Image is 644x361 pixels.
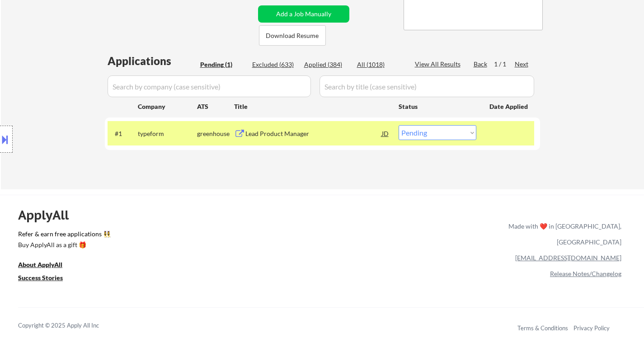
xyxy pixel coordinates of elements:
[138,129,197,138] div: typeform
[550,270,621,277] a: Release Notes/Changelog
[320,75,534,97] input: Search by title (case sensitive)
[18,242,108,248] div: Buy ApplyAll as a gift 🎁
[474,60,488,69] div: Back
[252,60,297,69] div: Excluded (633)
[258,5,349,23] button: Add a Job Manually
[489,102,529,111] div: Date Applied
[138,102,197,111] div: Company
[197,129,234,138] div: greenhouse
[399,98,476,114] div: Status
[18,274,63,281] u: Success Stories
[18,231,320,240] a: Refer & earn free applications 👯‍♀️
[18,240,108,252] a: Buy ApplyAll as a gift 🎁
[494,60,515,69] div: 1 / 1
[18,260,75,272] a: About ApplyAll
[259,25,326,46] button: Download Resume
[200,60,245,69] div: Pending (1)
[415,60,463,69] div: View All Results
[108,75,311,97] input: Search by company (case sensitive)
[234,102,390,111] div: Title
[505,218,621,250] div: Made with ❤️ in [GEOGRAPHIC_DATA], [GEOGRAPHIC_DATA]
[18,273,75,285] a: Success Stories
[197,102,234,111] div: ATS
[245,129,382,138] div: Lead Product Manager
[517,324,568,332] a: Terms & Conditions
[357,60,402,69] div: All (1018)
[515,60,529,69] div: Next
[381,125,390,141] div: JD
[573,324,610,332] a: Privacy Policy
[304,60,349,69] div: Applied (384)
[18,261,62,268] u: About ApplyAll
[515,254,621,262] a: [EMAIL_ADDRESS][DOMAIN_NAME]
[18,321,122,330] div: Copyright © 2025 Apply All Inc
